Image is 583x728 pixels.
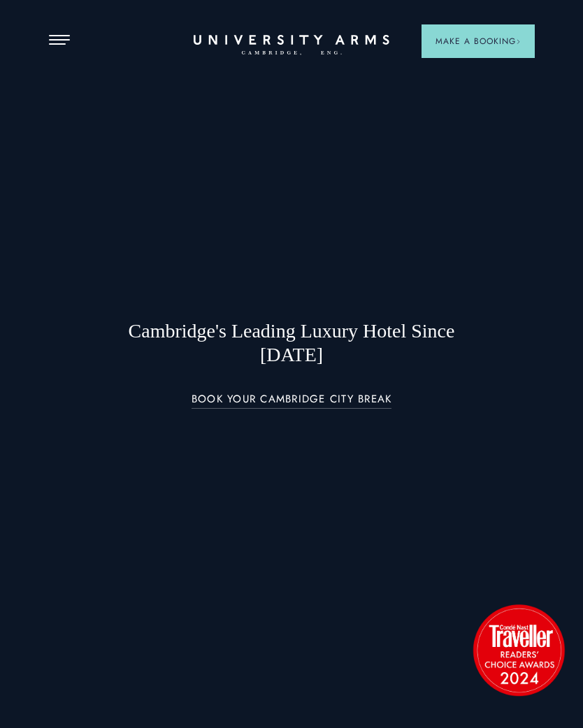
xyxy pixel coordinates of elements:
[97,319,486,367] h1: Cambridge's Leading Luxury Hotel Since [DATE]
[422,24,535,58] button: Make a BookingArrow icon
[49,35,70,46] button: Open Menu
[436,35,521,48] span: Make a Booking
[516,39,521,44] img: Arrow icon
[194,35,389,56] a: Home
[192,393,392,409] a: BOOK YOUR CAMBRIDGE CITY BREAK
[466,597,571,702] img: image-2524eff8f0c5d55edbf694693304c4387916dea5-1501x1501-png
